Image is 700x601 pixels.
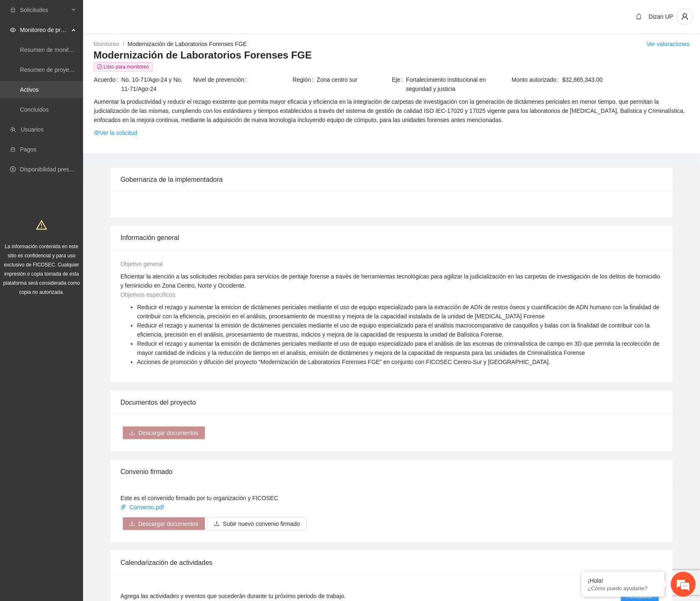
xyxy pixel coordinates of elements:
span: Acciones de promoción y difución del proyecto “Modernización de Laboratorios Forenses FGE” en con... [137,359,550,365]
a: Activos [20,86,39,93]
span: / [123,41,124,47]
a: Monitoreo [93,41,119,47]
span: Este es el convenido firmado por tu organización y FICOSEC [120,495,278,501]
div: Convenio firmado [120,460,663,484]
span: Solicitudes [20,2,69,18]
span: $32,865,343.00 [562,75,689,84]
button: bell [632,10,646,23]
span: Objetivo general [120,261,163,267]
span: Subir nuevo convenio firmado [223,519,300,528]
span: Aumentar la productividad y reducir el rezago existente que permita mayor eficacia y eficiencia e... [94,97,689,125]
a: Usuarios [21,126,44,133]
span: Monto autorizado [512,75,562,84]
a: Convenio.pdf [120,504,165,511]
span: Descargar documentos [138,519,199,528]
span: warning [36,220,47,230]
span: eye [10,27,16,33]
span: eye [94,130,100,136]
a: Resumen de proyectos aprobados [20,66,109,73]
button: downloadDescargar documentos [123,426,205,440]
span: paper-clip [120,504,126,510]
span: No. 10-71/Ago-24 y No. 11-71/Ago-24 [121,75,192,93]
span: Reducir el rezago y aumentar la emicion de dictámenes periciales mediante el uso de equipo especi... [137,304,660,320]
div: Chatee con nosotros ahora [43,42,140,53]
a: Concluidos [20,106,49,113]
a: eyeVer la solicitud [94,128,137,137]
div: ¡Hola! [588,577,658,584]
span: download [129,521,135,528]
span: bell [633,13,645,20]
p: ¿Cómo puedo ayudarte? [588,585,658,591]
span: Acuerdo [94,75,121,93]
span: user [677,13,693,20]
span: upload [214,521,220,528]
div: Calendarización de actividades [120,551,663,574]
a: Disponibilidad presupuestal [20,166,91,173]
a: Modernización de Laboratorios Forenses FGE [128,41,247,47]
span: inbox [10,7,16,13]
div: Gobernanza de la implementadora [120,168,663,191]
div: Minimizar ventana de chat en vivo [136,4,156,24]
span: check-circle [97,64,102,69]
span: Reducir el rezago y aumentar la emisión de dictámenes periciales mediante el uso de equipo especi... [137,322,650,338]
button: uploadSubir nuevo convenio firmado [207,517,307,530]
span: Listo para monitoreo [94,62,152,71]
a: Ver valoraciones [646,41,690,47]
span: La información contenida en este sitio es confidencial y para uso exclusivo de FICOSEC. Cualquier... [3,244,80,295]
span: download [129,430,135,437]
span: Región [292,75,317,84]
button: user [677,8,693,25]
span: Objetivos específicos [120,291,175,298]
span: uploadSubir nuevo convenio firmado [207,520,307,527]
span: Eje [392,75,406,93]
span: Estamos en línea. [48,111,115,195]
span: Descargar documentos [138,428,199,437]
a: Pagos [20,146,37,153]
button: downloadDescargar documentos [123,517,205,530]
textarea: Escriba su mensaje y pulse “Intro” [4,227,158,256]
span: Eficientar la atención a las solicitudes recibidas para servicios de peritaje forense a través de... [120,273,661,289]
div: Documentos del proyecto [120,391,663,414]
h3: Modernización de Laboratorios Forenses FGE [93,49,690,62]
span: Dizan UP [649,13,673,20]
span: Monitoreo de proyectos [20,22,69,38]
span: Fortalecimiento institucional en seguridad y justicia [406,75,491,93]
a: Resumen de monitoreo [20,46,81,53]
span: Nivel de prevención [193,75,250,84]
span: Zona centro sur [317,75,391,84]
div: Información general [120,226,663,249]
span: Reducir el rezago y aumentar la emisión de dictámenes periciales mediante el uso de equipo especi... [137,340,660,356]
span: Agrega las actividades y eventos que sucederán durante tu próximo periodo de trabajo. [120,591,346,601]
